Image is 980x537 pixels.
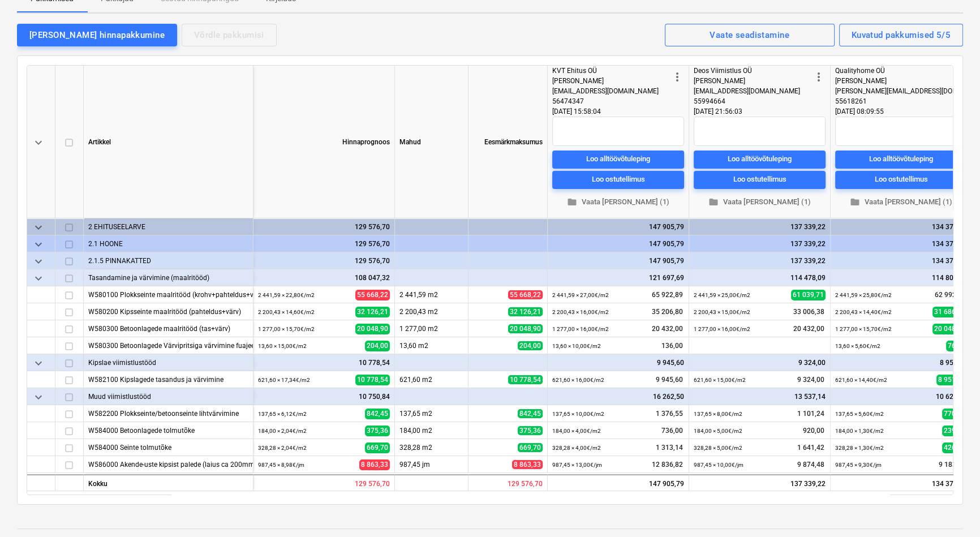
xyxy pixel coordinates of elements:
[258,252,390,269] div: 129 576,70
[835,354,967,371] div: 8 951,04
[88,286,248,303] div: W580100 Plokkseinte maalritööd (krohv+pahteldus+värv)
[552,377,604,383] small: 621,60 × 16,00€ / m2
[835,235,967,252] div: 134 375,30
[29,28,165,42] div: [PERSON_NAME] hinnapakkumine
[258,354,390,371] div: 10 778,54
[518,341,543,350] span: 204,00
[694,106,826,117] div: [DATE] 21:56:03
[355,307,390,317] span: 32 126,21
[88,354,248,371] div: Kipslae viimistlustööd
[88,388,248,405] div: Muud viimistlustööd
[835,411,884,417] small: 137,65 × 5,60€ / m2
[733,173,786,186] div: Loo ostutellimus
[655,375,684,385] span: 9 945,60
[694,411,742,417] small: 137,65 × 8,00€ / m2
[831,474,972,491] div: 134 375,30
[258,411,307,417] small: 137,65 × 6,12€ / m2
[694,388,826,405] div: 13 537,14
[655,409,684,419] span: 1 376,55
[660,426,684,436] span: 736,00
[552,151,684,169] button: Loo alltöövõtuleping
[835,428,884,434] small: 184,00 × 1,30€ / m2
[710,28,789,42] div: Vaate seadistamine
[812,70,826,84] span: more_vert
[651,290,684,300] span: 65 922,89
[253,66,395,218] div: Hinnaprognoos
[552,388,684,405] div: 16 262,50
[552,326,609,332] small: 1 277,00 × 16,00€ / m2
[518,426,543,435] span: 375,36
[552,76,670,86] div: [PERSON_NAME]
[869,153,933,166] div: Loo alltöövõtuleping
[88,456,248,472] div: W586000 Akende-uste kipsist palede (laius ca 200mm) viimistlus
[932,324,967,334] span: 20 048,90
[728,153,792,166] div: Loo alltöövõtuleping
[88,439,248,456] div: W584000 Seinte tolmutõke
[694,151,826,169] button: Loo alltöövõtuleping
[512,460,543,469] span: 8 863,33
[395,66,468,218] div: Mahud
[258,388,390,405] div: 10 750,84
[839,24,963,46] button: Kuvatud pakkumised 5/5
[258,292,315,298] small: 2 441,59 × 22,80€ / m2
[942,443,967,453] span: 426,77
[694,269,826,286] div: 114 478,09
[84,66,253,218] div: Artikkel
[365,409,390,419] span: 842,45
[468,66,548,218] div: Eesmärkmaksumus
[552,354,684,371] div: 9 945,60
[548,474,689,491] div: 147 905,79
[694,87,800,95] span: [EMAIL_ADDRESS][DOMAIN_NAME]
[942,409,967,419] span: 770,87
[395,422,468,439] div: 184,00 m2
[88,218,248,235] div: 2 EHITUSEELARVE
[875,173,928,186] div: Loo ostutellimus
[88,371,248,388] div: W582100 Kipslagede tasandus ja värvimine
[552,269,684,286] div: 121 697,69
[552,106,684,117] div: [DATE] 15:58:04
[835,106,967,117] div: [DATE] 08:09:55
[395,303,468,320] div: 2 200,43 m2
[508,307,543,316] span: 32 126,21
[592,173,645,186] div: Loo ostutellimus
[946,341,967,351] span: 76,16
[694,218,826,235] div: 137 339,22
[586,153,650,166] div: Loo alltöövõtuleping
[689,474,831,491] div: 137 339,22
[468,474,548,491] div: 129 576,70
[88,337,248,354] div: W580300 Betoonlagede Värvipritsiga värvimine fuajees
[694,326,750,332] small: 1 277,00 × 16,00€ / m2
[936,375,967,385] span: 8 951,04
[518,409,543,418] span: 842,45
[694,76,812,86] div: [PERSON_NAME]
[792,324,826,334] span: 20 432,00
[835,194,967,211] button: Vaata [PERSON_NAME] (1)
[655,443,684,453] span: 1 313,14
[923,483,980,537] div: Chat Widget
[835,171,967,189] button: Loo ostutellimus
[938,460,967,470] span: 9 183,26
[694,428,742,434] small: 184,00 × 5,00€ / m2
[258,269,390,286] div: 108 047,32
[395,439,468,456] div: 328,28 m2
[802,426,826,436] span: 920,00
[355,290,390,300] span: 55 668,22
[17,24,177,46] button: [PERSON_NAME] hinnapakkumine
[694,66,812,76] div: Deos Viimistlus OÜ
[32,356,45,370] span: keyboard_arrow_down
[835,326,892,332] small: 1 277,00 × 15,70€ / m2
[694,445,742,451] small: 328,28 × 5,00€ / m2
[395,320,468,337] div: 1 277,00 m2
[88,422,248,439] div: W584000 Betoonlagede tolmutõke
[694,171,826,189] button: Loo ostutellimus
[365,426,390,436] span: 375,36
[694,194,826,211] button: Vaata [PERSON_NAME] (1)
[518,443,543,452] span: 669,70
[552,309,609,315] small: 2 200,43 × 16,00€ / m2
[835,252,967,269] div: 134 375,30
[32,255,45,268] span: keyboard_arrow_down
[850,197,860,207] span: folder
[258,218,390,235] div: 129 576,70
[932,307,967,317] span: 31 686,12
[840,196,962,209] span: Vaata [PERSON_NAME] (1)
